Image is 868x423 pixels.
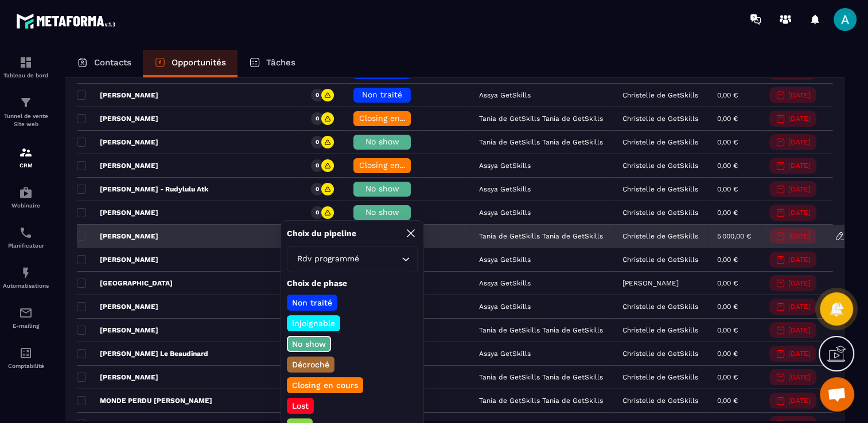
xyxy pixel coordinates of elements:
[19,346,33,360] img: accountant
[622,350,698,358] p: Christelle de GetSkills
[788,279,811,287] p: [DATE]
[622,397,698,405] p: Christelle de GetSkills
[77,326,158,335] p: [PERSON_NAME]
[717,185,738,193] p: 0,00 €
[316,185,319,193] p: 0
[19,146,33,159] img: formation
[788,326,811,334] p: [DATE]
[820,377,854,412] div: Ouvrir le chat
[622,138,698,146] p: Christelle de GetSkills
[3,137,49,177] a: formationformationCRM
[143,50,238,77] a: Opportunités
[717,303,738,311] p: 0,00 €
[3,338,49,378] a: accountantaccountantComptabilité
[788,115,811,123] p: [DATE]
[19,96,33,109] img: formation
[622,232,698,240] p: Christelle de GetSkills
[172,57,226,68] p: Opportunités
[622,91,698,99] p: Christelle de GetSkills
[19,186,33,199] img: automations
[77,302,158,311] p: [PERSON_NAME]
[622,162,698,170] p: Christelle de GetSkills
[287,246,418,272] div: Search for option
[3,283,49,289] p: Automatisations
[788,373,811,381] p: [DATE]
[77,373,158,382] p: [PERSON_NAME]
[788,91,811,99] p: [DATE]
[316,162,319,170] p: 0
[77,396,212,405] p: MONDE PERDU [PERSON_NAME]
[717,138,738,146] p: 0,00 €
[19,56,33,69] img: formation
[77,161,158,170] p: [PERSON_NAME]
[622,185,698,193] p: Christelle de GetSkills
[19,306,33,320] img: email
[287,278,418,289] p: Choix de phase
[287,228,356,239] p: Choix du pipeline
[19,226,33,240] img: scheduler
[362,90,402,99] span: Non traité
[16,10,119,32] img: logo
[77,349,208,358] p: [PERSON_NAME] Le Beaudinard
[3,363,49,369] p: Comptabilité
[788,303,811,311] p: [DATE]
[788,256,811,264] p: [DATE]
[77,255,158,264] p: [PERSON_NAME]
[290,359,331,370] p: Décroché
[3,47,49,87] a: formationformationTableau de bord
[788,232,811,240] p: [DATE]
[77,91,158,100] p: [PERSON_NAME]
[290,297,334,308] p: Non traité
[316,138,319,146] p: 0
[3,162,49,169] p: CRM
[238,50,307,77] a: Tâches
[3,297,49,338] a: emailemailE-mailing
[65,50,143,77] a: Contacts
[717,115,738,123] p: 0,00 €
[3,72,49,79] p: Tableau de bord
[622,326,698,334] p: Christelle de GetSkills
[717,232,751,240] p: 5 000,00 €
[290,318,337,329] p: injoignable
[359,113,425,123] span: Closing en cours
[3,87,49,137] a: formationformationTunnel de vente Site web
[365,184,399,193] span: No show
[717,162,738,170] p: 0,00 €
[717,279,738,287] p: 0,00 €
[3,242,49,249] p: Planificateur
[717,373,738,381] p: 0,00 €
[365,137,399,146] span: No show
[622,209,698,217] p: Christelle de GetSkills
[290,379,360,391] p: Closing en cours
[622,303,698,311] p: Christelle de GetSkills
[316,115,319,123] p: 0
[622,279,679,287] p: [PERSON_NAME]
[290,338,328,350] p: No show
[788,397,811,405] p: [DATE]
[77,185,208,194] p: [PERSON_NAME] - Rudylulu Atk
[3,217,49,257] a: schedulerschedulerPlanificateur
[316,209,319,217] p: 0
[622,373,698,381] p: Christelle de GetSkills
[3,112,49,128] p: Tunnel de vente Site web
[788,138,811,146] p: [DATE]
[316,91,319,99] p: 0
[77,279,173,288] p: [GEOGRAPHIC_DATA]
[788,209,811,217] p: [DATE]
[788,185,811,193] p: [DATE]
[365,207,399,217] span: No show
[3,202,49,209] p: Webinaire
[3,177,49,217] a: automationsautomationsWebinaire
[290,400,310,412] p: Lost
[717,397,738,405] p: 0,00 €
[3,257,49,297] a: automationsautomationsAutomatisations
[19,266,33,280] img: automations
[788,162,811,170] p: [DATE]
[717,350,738,358] p: 0,00 €
[622,256,698,264] p: Christelle de GetSkills
[717,91,738,99] p: 0,00 €
[77,138,158,147] p: [PERSON_NAME]
[77,208,158,217] p: [PERSON_NAME]
[3,323,49,329] p: E-mailing
[359,160,425,170] span: Closing en cours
